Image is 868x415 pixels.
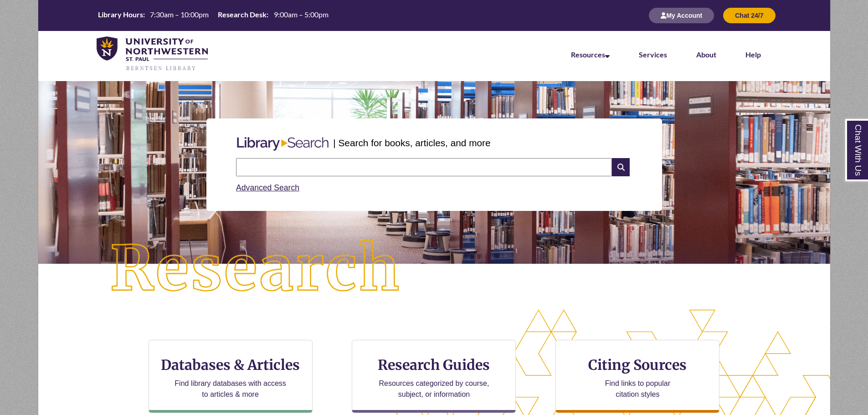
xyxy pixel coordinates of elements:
h3: Citing Sources [582,356,693,374]
img: Libary Search [232,133,333,154]
a: Citing Sources Find links to popular citation styles [555,340,719,413]
img: Research [77,207,434,331]
a: About [696,50,716,59]
a: Databases & Articles Find library databases with access to articles & more [149,340,313,413]
th: Research Desk: [214,10,270,20]
img: UNWSP Library Logo [97,36,208,72]
span: 9:00am – 5:00pm [274,10,329,19]
a: Hours Today [94,10,332,22]
span: 7:30am – 10:00pm [150,10,209,19]
a: Chat 24/7 [723,11,775,19]
h3: Research Guides [360,356,508,374]
a: Services [639,50,667,59]
button: Chat 24/7 [723,8,775,23]
p: Find links to popular citation styles [593,378,682,400]
th: Library Hours: [94,10,146,20]
button: My Account [649,8,714,23]
a: Research Guides Resources categorized by course, subject, or information [352,340,516,413]
table: Hours Today [94,10,332,21]
a: Resources [571,50,610,59]
a: Help [745,50,761,59]
a: Advanced Search [236,183,299,192]
p: Find library databases with access to articles & more [171,378,290,400]
p: | Search for books, articles, and more [333,136,490,150]
i: Search [612,158,629,176]
a: My Account [649,11,714,19]
p: Resources categorized by course, subject, or information [375,378,493,400]
h3: Databases & Articles [156,356,305,374]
